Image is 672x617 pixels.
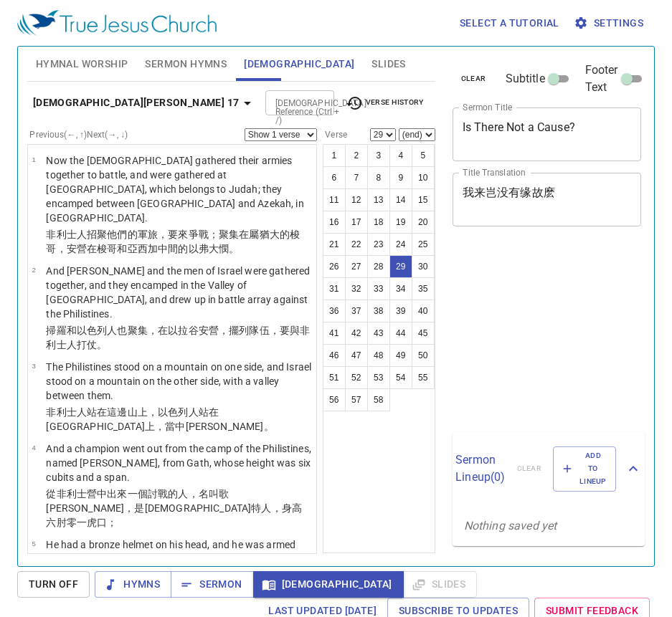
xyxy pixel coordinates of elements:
[323,144,346,167] button: 1
[46,227,312,256] p: 非利士人
[345,277,368,300] button: 32
[367,344,390,367] button: 48
[585,62,618,96] span: Footer Text
[389,255,412,278] button: 29
[17,571,90,598] button: Turn Off
[345,188,368,211] button: 12
[95,571,171,598] button: Hymns
[367,233,390,256] button: 23
[345,322,368,345] button: 42
[145,55,227,73] span: Sermon Hymns
[46,537,312,580] p: He had a bronze helmet on his head, and he was armed with a coat of mail, and the weight of the c...
[463,186,632,213] textarea: 我来岂没有缘故麽
[32,540,35,547] span: 5
[389,144,412,167] button: 4
[412,366,435,389] button: 55
[345,233,368,256] button: 22
[46,406,273,432] wh6430: 站在
[367,211,390,234] button: 18
[389,366,412,389] button: 54
[367,366,390,389] button: 53
[323,211,346,234] button: 16
[323,188,346,211] button: 11
[57,243,240,254] wh7755: ，安營
[389,211,412,234] button: 19
[29,130,128,139] label: Previous (←, ↑) Next (→, ↓)
[46,405,312,434] p: 非利士人
[412,144,435,167] button: 5
[46,488,302,528] wh8034: 歌[PERSON_NAME]
[145,421,274,432] wh2022: 上，當中[PERSON_NAME]
[412,233,435,256] button: 25
[117,243,239,254] wh7755: 和亞西加
[107,517,117,528] wh2239: ；
[77,339,107,350] wh6430: 打仗
[27,90,262,116] button: [DEMOGRAPHIC_DATA][PERSON_NAME] 17
[412,188,435,211] button: 15
[36,55,128,73] span: Hymnal Worship
[46,488,302,528] wh1143: ，名叫
[244,55,354,73] span: [DEMOGRAPHIC_DATA]
[345,300,368,322] button: 37
[455,451,505,486] p: Sermon Lineup ( 0 )
[57,517,118,528] wh8337: 肘
[345,166,368,189] button: 7
[32,156,35,163] span: 1
[346,95,423,112] span: Verse History
[460,14,559,32] span: Select a tutorial
[46,406,273,432] wh5975: 這邊山
[323,277,346,300] button: 31
[367,188,390,211] button: 13
[412,255,435,278] button: 30
[270,95,307,111] input: Type Bible Reference
[46,229,300,254] wh622: 他們的軍旅
[389,188,412,211] button: 14
[253,571,404,598] button: [DEMOGRAPHIC_DATA]
[46,488,302,528] wh3318: 一個討戰的人
[389,322,412,345] button: 44
[87,243,239,254] wh2583: 在梭哥
[345,144,368,167] button: 2
[389,300,412,322] button: 39
[389,166,412,189] button: 9
[46,325,310,350] wh376: 也聚集
[32,362,35,370] span: 3
[182,575,242,593] span: Sermon
[345,388,368,411] button: 57
[323,255,346,278] button: 26
[337,92,432,114] button: Verse History
[345,344,368,367] button: 47
[323,322,346,345] button: 41
[33,94,240,112] b: [DEMOGRAPHIC_DATA][PERSON_NAME] 17
[367,166,390,189] button: 8
[389,277,412,300] button: 34
[389,344,412,367] button: 49
[17,10,217,36] img: True Jesus Church
[389,233,412,256] button: 24
[46,325,310,350] wh7586: 和以色列
[412,300,435,322] button: 40
[367,144,390,167] button: 3
[453,432,645,506] div: Sermon Lineup(0)clearAdd to Lineup
[412,166,435,189] button: 10
[46,325,310,350] wh622: ，在以拉
[562,449,607,489] span: Add to Lineup
[46,502,302,528] wh1555: ，是[DEMOGRAPHIC_DATA]特人
[67,517,118,528] wh520: 零一虎口
[29,575,78,593] span: Turn Off
[32,444,35,451] span: 4
[506,70,545,87] span: Subtitle
[46,488,302,528] wh4264: 中出來
[323,166,346,189] button: 6
[97,339,107,350] wh4421: 。
[345,366,368,389] button: 52
[367,277,390,300] button: 33
[265,575,392,593] span: [DEMOGRAPHIC_DATA]
[571,10,649,37] button: Settings
[372,55,405,73] span: Slides
[345,255,368,278] button: 27
[367,322,390,345] button: 43
[171,571,253,598] button: Sermon
[46,229,300,254] wh6430: 招聚
[46,360,312,403] p: The Philistines stood on a mountain on one side, and Israel stood on a mountain on the other side...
